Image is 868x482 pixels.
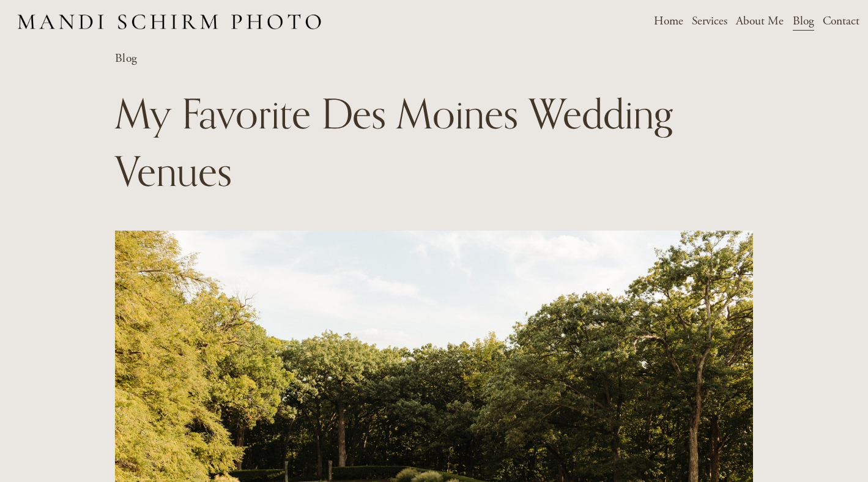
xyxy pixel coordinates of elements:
a: folder dropdown [692,10,727,32]
h1: My Favorite Des Moines Wedding Venues [115,85,753,200]
span: Services [692,12,727,31]
a: Blog [115,51,138,66]
a: Contact [823,10,859,32]
a: Blog [793,10,814,32]
a: Home [654,10,683,32]
a: About Me [736,10,784,32]
img: Des Moines Wedding Photographer - Mandi Schirm Photo [9,1,330,42]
